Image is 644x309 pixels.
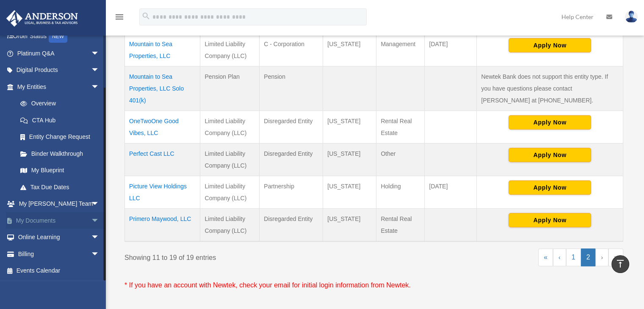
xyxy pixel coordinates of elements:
[12,129,108,146] a: Entity Change Request
[200,33,260,66] td: Limited Liability Company (LLC)
[91,246,108,263] span: arrow_drop_down
[12,145,108,162] a: Binder Walkthrough
[509,180,591,195] button: Apply Now
[425,176,477,208] td: [DATE]
[91,78,108,96] span: arrow_drop_down
[124,279,623,291] p: * If you have an account with Newtek, check your email for initial login information from Newtek.
[91,196,108,213] span: arrow_drop_down
[260,208,323,241] td: Disregarded Entity
[376,208,425,241] td: Rental Real Estate
[6,229,112,246] a: Online Learningarrow_drop_down
[509,115,591,130] button: Apply Now
[608,248,623,266] a: Last
[509,38,591,52] button: Apply Now
[125,33,200,66] td: Mountain to Sea Properties, LLC
[581,248,596,266] a: 2
[260,66,323,110] td: Pension
[91,212,108,229] span: arrow_drop_down
[425,33,477,66] td: [DATE]
[595,248,608,266] a: Next
[200,208,260,241] td: Limited Liability Company (LLC)
[509,148,591,162] button: Apply Now
[538,248,553,266] a: First
[12,162,108,179] a: My Blueprint
[323,33,376,66] td: [US_STATE]
[200,143,260,176] td: Limited Liability Company (LLC)
[91,62,108,79] span: arrow_drop_down
[12,179,108,196] a: Tax Due Dates
[376,110,425,143] td: Rental Real Estate
[6,196,112,212] a: My [PERSON_NAME] Teamarrow_drop_down
[200,176,260,208] td: Limited Liability Company (LLC)
[125,176,200,208] td: Picture View Holdings LLC
[376,176,425,208] td: Holding
[477,66,623,110] td: Newtek Bank does not support this entity type. If you have questions please contact [PERSON_NAME]...
[200,66,260,110] td: Pension Plan
[376,143,425,176] td: Other
[260,143,323,176] td: Disregarded Entity
[260,110,323,143] td: Disregarded Entity
[509,213,591,227] button: Apply Now
[200,110,260,143] td: Limited Liability Company (LLC)
[6,246,112,262] a: Billingarrow_drop_down
[323,143,376,176] td: [US_STATE]
[625,11,638,23] img: User Pic
[125,143,200,176] td: Perfect Cast LLC
[615,259,625,269] i: vertical_align_top
[376,33,425,66] td: Management
[4,10,80,27] img: Anderson Advisors Platinum Portal
[114,12,124,22] i: menu
[114,15,124,22] a: menu
[553,248,566,266] a: Previous
[6,212,112,229] a: My Documentsarrow_drop_down
[260,176,323,208] td: Partnership
[6,62,112,79] a: Digital Productsarrow_drop_down
[91,45,108,62] span: arrow_drop_down
[323,110,376,143] td: [US_STATE]
[12,95,104,112] a: Overview
[49,30,67,43] div: NEW
[6,28,112,45] a: Order StatusNEW
[323,176,376,208] td: [US_STATE]
[611,255,629,273] a: vertical_align_top
[6,78,108,95] a: My Entitiesarrow_drop_down
[6,45,112,62] a: Platinum Q&Aarrow_drop_down
[323,208,376,241] td: [US_STATE]
[91,229,108,246] span: arrow_drop_down
[141,11,151,21] i: search
[12,112,108,129] a: CTA Hub
[6,262,112,279] a: Events Calendar
[124,248,368,264] div: Showing 11 to 19 of 19 entries
[566,248,581,266] a: 1
[125,208,200,241] td: Primero Maywood, LLC
[125,66,200,110] td: Mountain to Sea Properties, LLC Solo 401(k)
[260,33,323,66] td: C - Corporation
[125,110,200,143] td: OneTwoOne Good Vibes, LLC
